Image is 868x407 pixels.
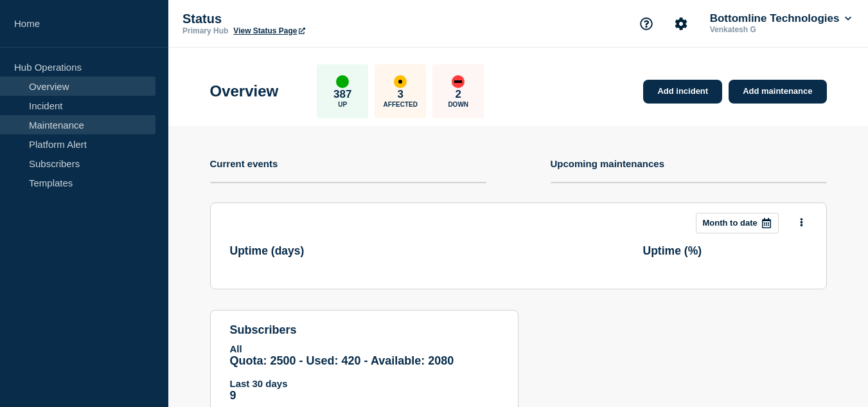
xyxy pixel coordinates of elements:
p: Last 30 days [230,378,499,389]
p: 387 [333,88,351,101]
p: 9 [230,389,499,402]
p: Up [338,101,347,108]
h1: Overview [210,82,279,100]
h4: Current events [210,158,278,169]
p: Affected [384,101,418,108]
p: Venkatesh G [707,25,841,34]
h3: Uptime ( % ) [643,244,702,258]
h4: Upcoming maintenances [551,158,665,169]
h4: subscribers [230,323,499,337]
button: Account settings [668,10,695,37]
p: All [230,343,499,354]
p: 3 [398,88,403,101]
div: up [336,75,349,88]
div: down [452,75,465,88]
button: Month to date [696,213,779,233]
p: Status [182,12,439,26]
p: Down [448,101,468,108]
a: Add incident [643,80,722,104]
p: Month to date [703,218,757,228]
p: 2 [456,88,461,101]
a: View Status Page [233,26,305,35]
div: affected [394,75,407,88]
span: Quota: 2500 - Used: 420 - Available: 2080 [230,354,454,367]
h3: Uptime ( days ) [230,244,305,258]
button: Bottomline Technologies [707,12,854,25]
p: Primary Hub [182,26,228,35]
button: Support [633,10,660,37]
a: Add maintenance [729,80,826,104]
